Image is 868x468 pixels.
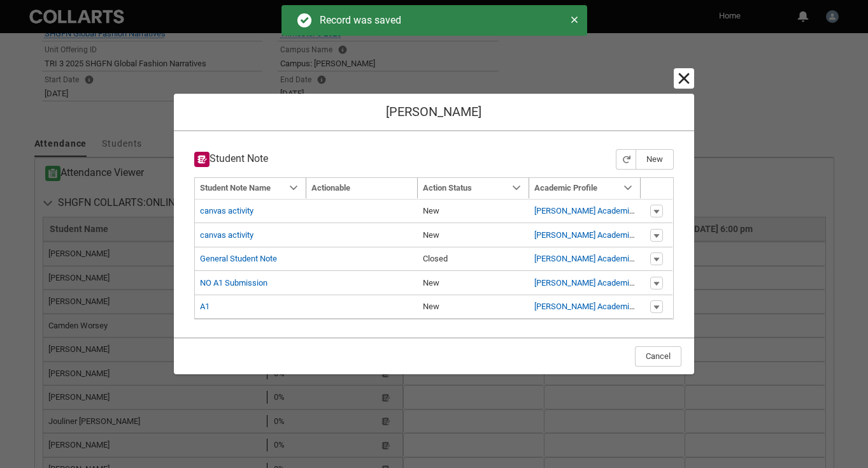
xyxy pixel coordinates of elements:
a: [PERSON_NAME] Academic Profile [534,278,658,288]
a: A1 [200,302,210,311]
a: [PERSON_NAME] Academic Profile [534,206,658,216]
h3: Student Note [194,152,268,167]
span: Record was saved [320,14,401,26]
button: Cancel [635,346,681,367]
lightning-base-formatted-text: Closed [423,254,448,263]
lightning-base-formatted-text: New [423,206,439,216]
a: canvas activity [200,206,253,216]
lightning-base-formatted-text: New [423,278,439,288]
h1: [PERSON_NAME] [184,104,685,120]
a: General Student Note [200,254,277,263]
lightning-base-formatted-text: New [423,230,439,240]
lightning-base-formatted-text: New [423,302,439,311]
button: New [636,149,674,170]
a: NO A1 Submission [200,278,267,288]
a: [PERSON_NAME] Academic Profile [534,230,658,240]
a: [PERSON_NAME] Academic Profile [534,254,658,263]
button: Refresh [616,149,636,170]
a: canvas activity [200,230,253,240]
a: [PERSON_NAME] Academic Profile [534,302,658,311]
button: Cancel and close [676,70,692,87]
